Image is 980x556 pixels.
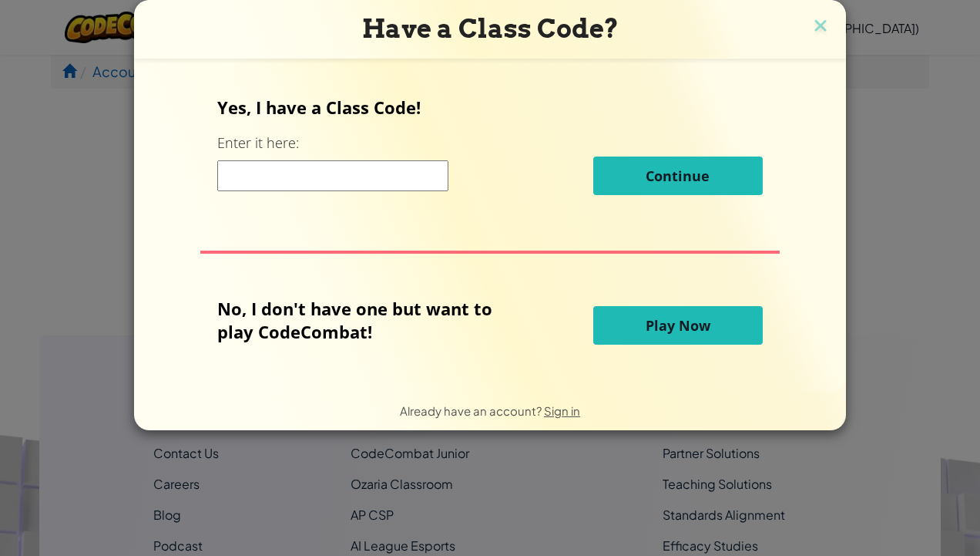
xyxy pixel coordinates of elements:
p: No, I don't have one but want to play CodeCombat! [217,297,515,343]
span: Already have an account? [400,403,544,418]
label: Enter it here: [217,133,299,153]
button: Play Now [593,306,763,345]
a: Sign in [544,403,580,418]
span: Have a Class Code? [362,13,619,44]
span: Play Now [646,316,710,335]
span: Continue [646,167,710,185]
img: close icon [811,15,831,39]
button: Continue [593,157,763,195]
p: Yes, I have a Class Code! [217,96,762,119]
